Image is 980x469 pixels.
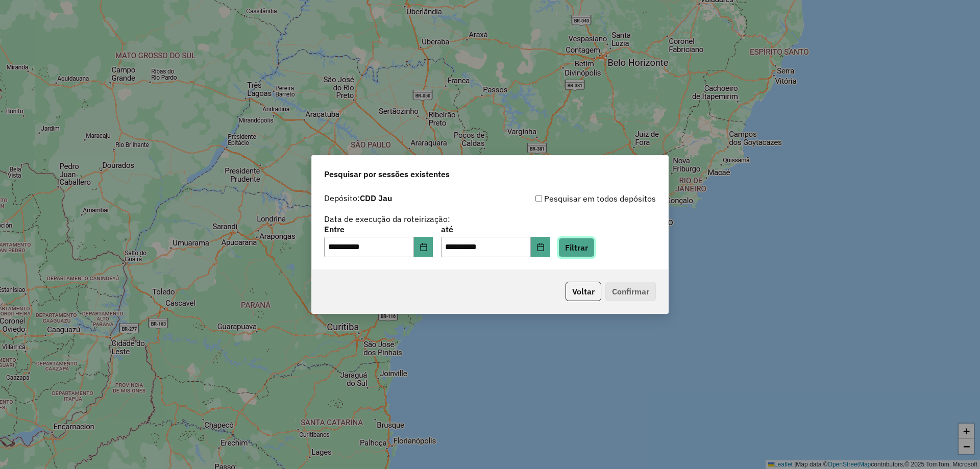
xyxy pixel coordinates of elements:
strong: CDD Jau [360,193,392,203]
button: Filtrar [558,238,595,257]
button: Choose Date [531,237,550,257]
label: Depósito: [324,192,392,204]
div: Pesquisar em todos depósitos [490,192,656,205]
button: Voltar [566,282,601,301]
label: até [441,223,550,235]
label: Data de execução da roteirização: [324,213,450,225]
button: Choose Date [414,237,433,257]
label: Entre [324,223,433,235]
span: Pesquisar por sessões existentes [324,168,450,180]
